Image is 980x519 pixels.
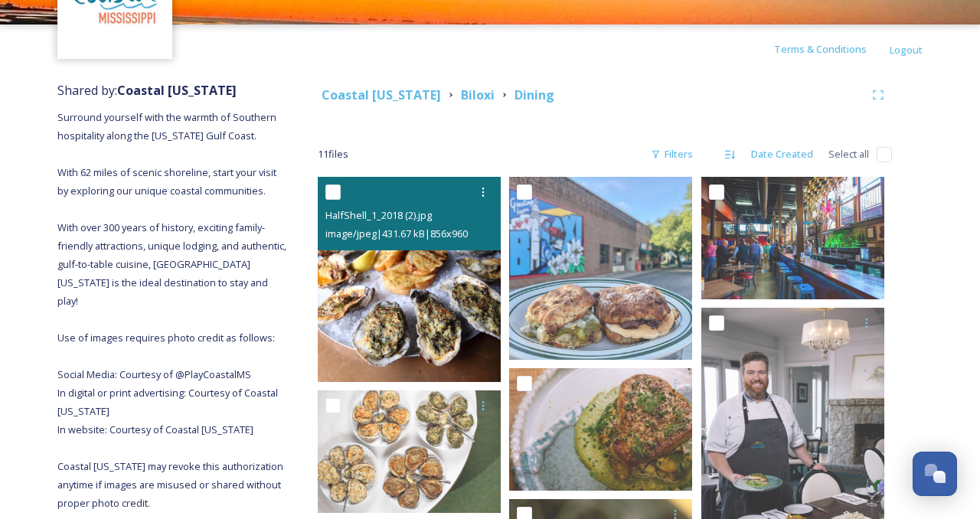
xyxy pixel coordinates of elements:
span: 11 file s [318,147,348,162]
span: Terms & Conditions [774,42,867,56]
span: image/jpeg | 431.67 kB | 856 x 960 [325,227,468,240]
strong: Coastal [US_STATE] [322,86,441,103]
img: White Pillars-15.jpg [509,368,692,490]
span: Shared by: [57,82,237,99]
img: HalfShell_1_2018 (2).jpg [318,177,501,382]
div: Filters [643,139,701,169]
button: Open Chat [913,452,957,496]
img: BiscuitsOutside_GreenhouseBiloxi_2020_Courtesy Greenhouse Biloxi.jpg [509,177,692,360]
span: Logout [890,43,923,57]
strong: Biloxi [461,86,495,103]
span: HalfShell_1_2018 (2).jpg [325,208,432,222]
img: Bar_GroundZeroBluesClub_Biloxi_2022_CB.jpg [701,177,884,299]
strong: Dining [514,86,554,103]
span: Surround yourself with the warmth of Southern hospitality along the [US_STATE] Gulf Coast. With 6... [57,110,289,510]
a: Terms & Conditions [774,40,890,58]
div: Date Created [743,139,821,169]
span: Select all [828,147,869,162]
strong: Coastal [US_STATE] [117,82,237,99]
img: BR_Coralines_Oysters_JKM2024_002.JPG [318,390,501,512]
